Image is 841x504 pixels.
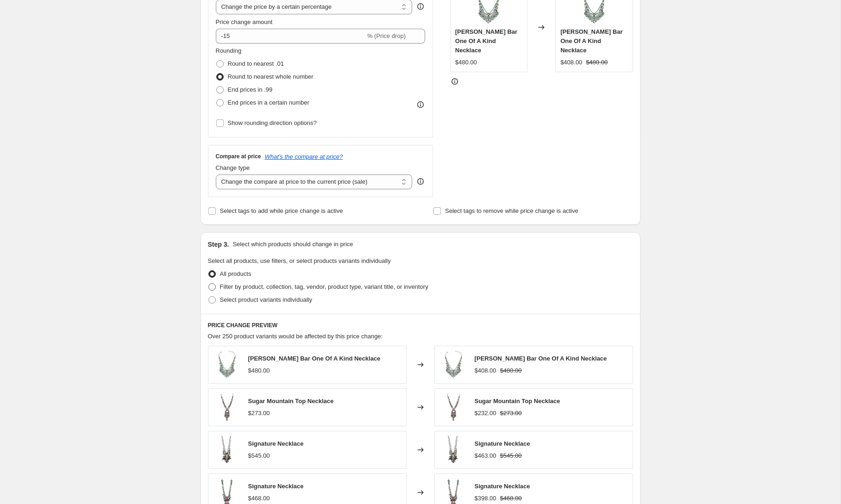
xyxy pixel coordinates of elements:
span: Signature Necklace [475,483,530,490]
span: $463.00 [475,452,496,459]
span: Select product variants individually [220,296,312,303]
span: Sugar Mountain Top Necklace [475,398,560,404]
span: $480.00 [455,59,477,66]
span: [PERSON_NAME] Bar One Of A Kind Necklace [560,28,622,54]
span: [PERSON_NAME] Bar One Of A Kind Necklace [248,355,381,362]
span: $408.00 [475,367,496,374]
img: s-304_custom_80x.jpg [439,436,467,464]
input: -15 [216,29,365,44]
span: Select tags to remove while price change is active [445,207,578,214]
span: Select all products, use filters, or select products variants individually [208,257,391,264]
span: Rounding [216,47,242,54]
span: All products [220,270,251,277]
span: $545.00 [248,452,270,459]
span: Signature Necklace [475,440,530,447]
span: Round to nearest .01 [228,60,284,67]
h3: Compare at price [216,153,261,160]
span: End prices in a certain number [228,99,309,106]
button: What's the compare at price? [265,153,343,160]
span: $468.00 [248,495,270,502]
div: help [416,2,425,11]
span: Over 250 product variants would be affected by this price change: [208,333,383,340]
img: 9560_custom_-scaled_80x.jpg [439,393,467,421]
span: Show rounding direction options? [228,119,317,126]
span: % (Price drop) [367,32,406,39]
h6: PRICE CHANGE PREVIEW [208,322,633,329]
span: $273.00 [500,410,522,417]
span: $480.00 [586,59,608,66]
span: $468.00 [500,495,522,502]
span: Signature Necklace [248,440,304,447]
span: [PERSON_NAME] Bar One Of A Kind Necklace [475,355,607,362]
span: Change type [216,164,250,171]
img: o-_3_large_57163dca-9f7b-4627-a0db-eb9f2ffb40ab_80x.jpg [439,351,467,379]
span: $480.00 [500,367,522,374]
span: $408.00 [560,59,582,66]
h2: Step 3. [208,240,229,249]
span: Filter by product, collection, tag, vendor, product type, variant title, or inventory [220,283,428,290]
img: o-_3_large_57163dca-9f7b-4627-a0db-eb9f2ffb40ab_80x.jpg [213,351,241,379]
p: Select which products should change in price [232,240,353,249]
span: Sugar Mountain Top Necklace [248,398,334,404]
span: Signature Necklace [248,483,304,490]
span: $273.00 [248,410,270,417]
img: 9560_custom_-scaled_80x.jpg [213,393,241,421]
span: Select tags to add while price change is active [220,207,343,214]
span: [PERSON_NAME] Bar One Of A Kind Necklace [455,28,517,54]
span: $480.00 [248,367,270,374]
span: Round to nearest whole number [228,73,314,80]
div: help [416,177,425,186]
span: $398.00 [475,495,496,502]
span: End prices in .99 [228,86,273,93]
img: s-304_custom_80x.jpg [213,436,241,464]
span: $545.00 [500,452,522,459]
span: Price change amount [216,19,273,25]
span: $232.00 [475,410,496,417]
